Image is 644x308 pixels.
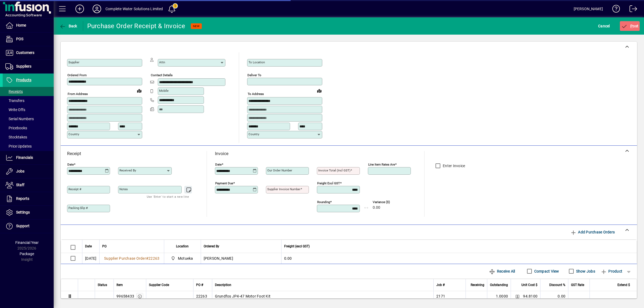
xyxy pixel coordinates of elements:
td: 1.0000 [487,291,511,302]
span: Receiving [471,282,484,288]
mat-label: Date [215,163,222,166]
span: Location [176,243,189,249]
span: Ordered By [204,243,219,249]
a: Jobs [3,165,54,178]
span: 94.8100 [523,294,537,299]
span: Product [601,267,622,276]
a: Reports [3,192,54,206]
span: Add Purchase Orders [570,228,615,236]
mat-label: Our order number [267,168,292,172]
a: Knowledge Base [608,1,620,19]
mat-label: Country [68,132,79,136]
mat-label: Supplier [68,60,79,64]
button: Add Purchase Orders [568,227,617,237]
span: Supplier Purchase Order [104,256,146,261]
div: Freight (excl GST) [284,243,630,249]
mat-label: Date [67,163,74,166]
app-page-header-button: Back [54,21,83,31]
span: Home [16,23,26,27]
mat-label: Attn [159,60,165,64]
mat-label: Rounding [317,200,330,204]
a: Transfers [3,96,54,105]
a: Logout [625,1,637,19]
span: Receive All [489,267,515,276]
span: Customers [16,50,34,55]
span: # [146,256,148,261]
button: Add [71,4,88,14]
span: Unit Cost $ [521,282,537,288]
label: Enter Invoice [442,163,465,168]
a: Write Offs [3,105,54,114]
span: Outstanding [490,282,508,288]
mat-label: Line item rates are [368,163,395,166]
a: Stocktakes [3,133,54,142]
span: 2171 [436,294,445,299]
span: Stocktakes [5,135,27,139]
mat-label: Received by [119,168,136,172]
span: Status [98,282,107,288]
div: PO [102,243,161,249]
button: Post [620,21,640,31]
span: 0.00 [373,206,380,210]
td: 22263 [193,291,212,302]
a: Support [3,219,54,233]
a: Pricebooks [3,123,54,133]
span: Financial Year [15,240,39,245]
span: Price Updates [5,144,32,148]
mat-label: Ordered from [67,73,87,77]
span: Settings [16,210,30,214]
button: Cancel [597,21,611,31]
a: Price Updates [3,142,54,151]
span: GST Rate [571,282,584,288]
span: Jobs [16,169,24,173]
td: 0.00 [540,291,568,302]
span: POS [16,37,23,41]
a: Home [3,19,54,32]
mat-label: Receipt # [68,187,81,191]
span: Financials [16,155,33,160]
div: Purchase Order Receipt & Invoice [87,22,185,30]
span: Discount % [549,282,565,288]
a: Settings [3,206,54,219]
span: Package [20,252,34,256]
label: Show Jobs [575,269,595,274]
span: Receipts [5,89,23,94]
mat-label: To location [248,60,265,64]
label: Compact View [533,269,559,274]
mat-label: Notes [119,187,128,191]
button: Change Price Levels [514,292,521,300]
span: Motueka [178,256,193,261]
td: 0.00 [281,253,637,264]
span: ost [621,24,639,28]
span: Support [16,224,30,228]
span: Supplier Code [149,282,169,288]
span: Reports [16,196,29,201]
span: Motueka [170,255,195,262]
button: Profile [88,4,105,14]
span: Transfers [5,98,24,103]
a: Staff [3,178,54,192]
a: View on map [315,86,324,95]
div: Ordered By [204,243,279,249]
mat-label: Mobile [159,89,169,93]
span: Cancel [598,22,610,30]
a: Supplier Purchase Order#22263 [102,255,161,261]
span: Date [85,243,92,249]
a: Receipts [3,87,54,96]
a: Serial Numbers [3,114,54,123]
span: P [630,24,633,28]
a: View on map [135,86,144,95]
span: Products [16,78,31,82]
span: Description [215,282,231,288]
span: Back [59,24,77,28]
div: [PERSON_NAME] [574,5,603,13]
button: Receive All [487,266,517,276]
span: Job # [436,282,445,288]
mat-label: Invoice Total (incl GST) [318,168,350,172]
mat-hint: Use 'Enter' to start a new line [147,193,189,200]
span: Freight (excl GST) [284,243,310,249]
a: Customers [3,46,54,60]
a: Financials [3,151,54,164]
span: PO # [196,282,203,288]
button: Back [58,21,79,31]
